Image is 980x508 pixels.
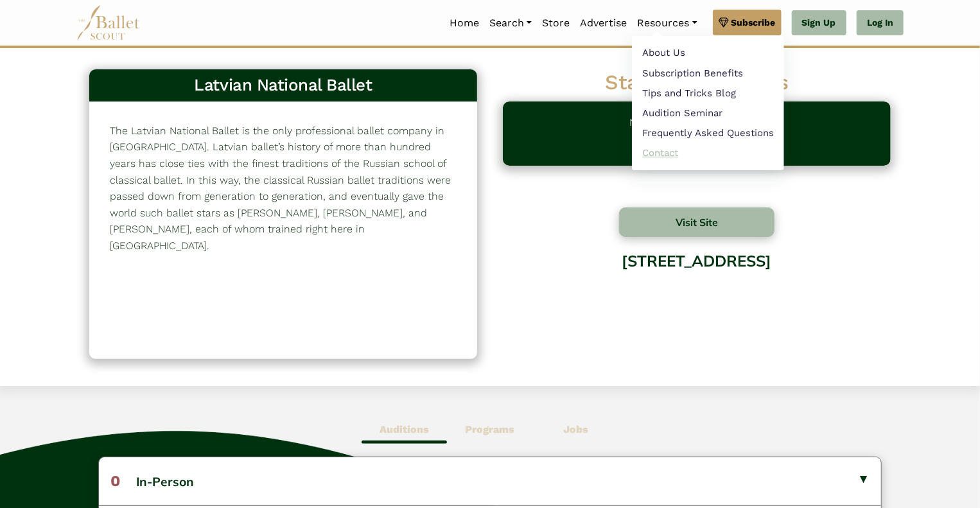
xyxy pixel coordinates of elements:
a: Subscription Benefits [632,63,784,83]
img: gem.svg [719,15,729,30]
a: Log In [857,10,904,36]
b: Jobs [563,423,588,435]
a: Subscribe [713,10,782,35]
b: Auditions [380,423,429,435]
b: Programs [465,423,514,435]
button: Visit Site [619,207,774,237]
a: Home [444,10,484,37]
a: Tips and Tricks Blog [632,83,784,103]
a: About Us [632,43,784,63]
p: No standout features listed! [630,114,764,153]
button: 0In-Person [99,457,882,505]
a: Store [537,10,575,37]
a: Resources [632,10,702,37]
a: Search [484,10,537,37]
a: Audition Seminar [632,103,784,123]
div: [STREET_ADDRESS] [503,242,891,346]
h3: Latvian National Ballet [100,74,467,96]
ul: Resources [632,36,784,171]
a: Frequently Asked Questions [632,123,784,143]
h2: Standout Features [503,69,891,96]
p: The Latvian National Ballet is the only professional ballet company in [GEOGRAPHIC_DATA]. Latvian... [110,123,457,254]
span: Subscribe [731,15,776,30]
a: Contact [632,143,784,163]
a: Sign Up [792,10,846,36]
a: Advertise [575,10,632,37]
span: 0 [110,472,120,490]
